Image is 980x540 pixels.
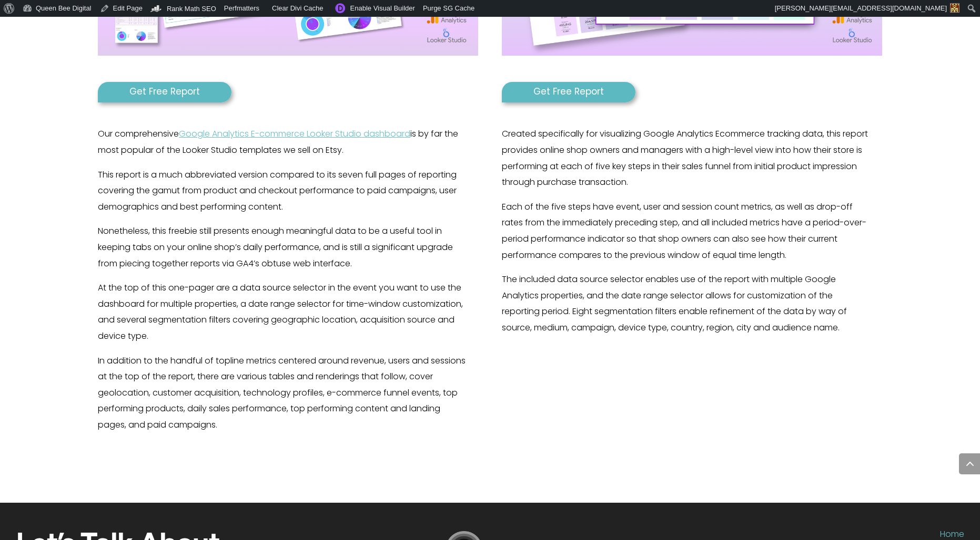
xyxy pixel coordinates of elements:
p: Each of the five steps have event, user and session count metrics, as well as drop-off rates from... [502,200,871,272]
p: Created specifically for visualizing Google Analytics Ecommerce tracking data, this report provid... [502,127,871,199]
p: At the top of this one-pager are a data source selector in the event you want to use the dashboar... [98,281,467,353]
p: The included data source selector enables use of the report with multiple Google Analytics proper... [502,272,871,336]
p: Nonetheless, this freebie still presents enough meaningful data to be a useful tool in keeping ta... [98,224,467,281]
p: This report is a much abbreviated version compared to its seven full pages of reporting covering ... [98,168,467,224]
a: Get Free Report [502,82,635,102]
p: In addition to the handful of topline metrics centered around revenue, users and sessions at the ... [98,354,467,434]
a: Get Free Report [98,82,231,102]
span: Rank Math SEO [167,5,216,13]
a: Google Analytics E-commerce Looker Studio dashboard [179,130,410,139]
p: Our comprehensive is by far the most popular of the Looker Studio templates we sell on Etsy. [98,127,467,167]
